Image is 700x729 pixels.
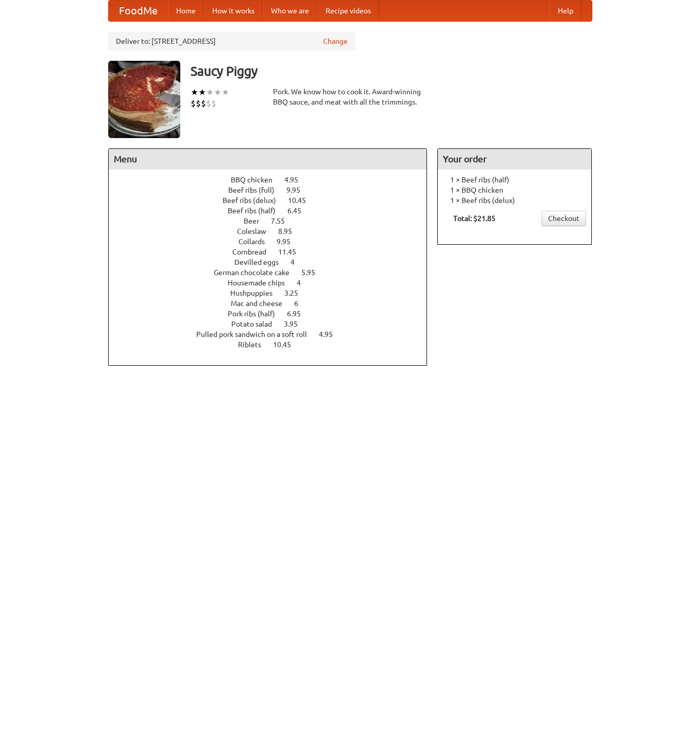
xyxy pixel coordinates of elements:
[244,217,304,225] a: Beer 7.55
[323,36,348,46] a: Change
[443,175,586,185] li: 1 × Beef ribs (half)
[230,289,283,297] span: Hushpuppies
[228,207,286,215] span: Beef ribs (half)
[204,1,263,21] a: How it works
[223,196,325,205] a: Beef ribs (delux) 10.45
[191,61,592,81] h3: Saucy Piggy
[287,207,312,215] span: 6.45
[301,268,326,277] span: 5.95
[278,227,302,235] span: 8.95
[550,1,582,21] a: Help
[228,310,320,318] a: Pork ribs (half) 6.95
[297,279,311,287] span: 4
[237,227,277,235] span: Coleslaw
[108,61,180,138] img: angular.jpg
[238,341,310,349] a: Riblets 10.45
[284,176,309,184] span: 4.95
[273,87,428,107] div: Pork. We know how to cook it. Award-winning BBQ sauce, and meat with all the trimmings.
[294,299,309,308] span: 6
[196,330,352,338] a: Pulled pork sandwich on a soft roll 4.95
[271,217,295,225] span: 7.55
[228,207,320,215] a: Beef ribs (half) 6.45
[231,299,317,308] a: Mac and cheese 6
[287,310,311,318] span: 6.95
[211,98,216,109] li: $
[231,320,317,328] a: Potato salad 3.95
[206,87,214,98] li: ★
[284,320,308,328] span: 3.95
[214,268,334,277] a: German chocolate cake 5.95
[168,1,204,21] a: Home
[291,258,305,266] span: 4
[238,238,275,246] span: Collards
[234,258,289,266] span: Devilled eggs
[201,98,206,109] li: $
[223,196,286,205] span: Beef ribs (delux)
[277,238,301,246] span: 9.95
[198,87,206,98] li: ★
[237,227,311,235] a: Coleslaw 8.95
[196,98,201,109] li: $
[108,32,355,50] div: Deliver to: [STREET_ADDRESS]
[214,87,221,98] li: ★
[191,87,198,98] li: ★
[228,310,285,318] span: Pork ribs (half)
[228,279,295,287] span: Housemade chips
[206,98,211,109] li: $
[288,196,316,205] span: 10.45
[234,258,314,266] a: Devilled eggs 4
[263,1,317,21] a: Who we are
[319,330,343,338] span: 4.95
[232,248,277,256] span: Cornbread
[232,248,315,256] a: Cornbread 11.45
[231,320,282,328] span: Potato salad
[230,289,317,297] a: Hushpuppies 3.25
[109,149,427,169] h4: Menu
[273,341,301,349] span: 10.45
[244,217,269,225] span: Beer
[228,186,319,194] a: Beef ribs (full) 9.95
[438,149,591,169] h4: Your order
[231,299,293,308] span: Mac and cheese
[191,98,196,109] li: $
[443,195,586,206] li: 1 × Beef ribs (delux)
[214,268,300,277] span: German chocolate cake
[231,176,283,184] span: BBQ chicken
[221,87,229,98] li: ★
[238,341,271,349] span: Riblets
[443,185,586,195] li: 1 × BBQ chicken
[228,279,320,287] a: Housemade chips 4
[541,211,586,226] a: Checkout
[196,330,317,338] span: Pulled pork sandwich on a soft roll
[317,1,379,21] a: Recipe videos
[231,176,317,184] a: BBQ chicken 4.95
[284,289,309,297] span: 3.25
[238,238,310,246] a: Collards 9.95
[453,214,496,223] b: Total: $21.85
[278,248,306,256] span: 11.45
[109,1,168,21] a: FoodMe
[228,186,285,194] span: Beef ribs (full)
[286,186,311,194] span: 9.95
